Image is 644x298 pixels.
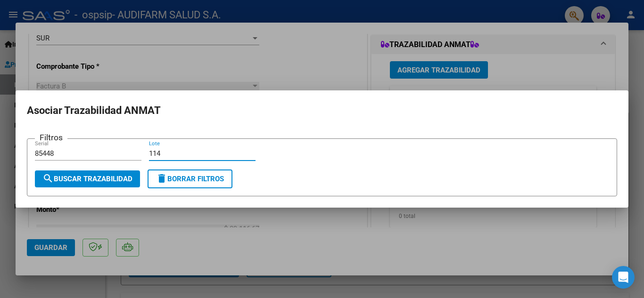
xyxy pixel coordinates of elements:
[35,131,67,144] h3: Filtros
[156,173,167,184] mat-icon: delete
[148,169,232,188] button: Borrar Filtros
[42,173,54,184] mat-icon: search
[612,266,635,289] div: Open Intercom Messenger
[35,170,140,187] button: Buscar Trazabilidad
[27,102,617,120] h2: Asociar Trazabilidad ANMAT
[42,175,132,183] span: Buscar Trazabilidad
[156,175,224,183] span: Borrar Filtros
